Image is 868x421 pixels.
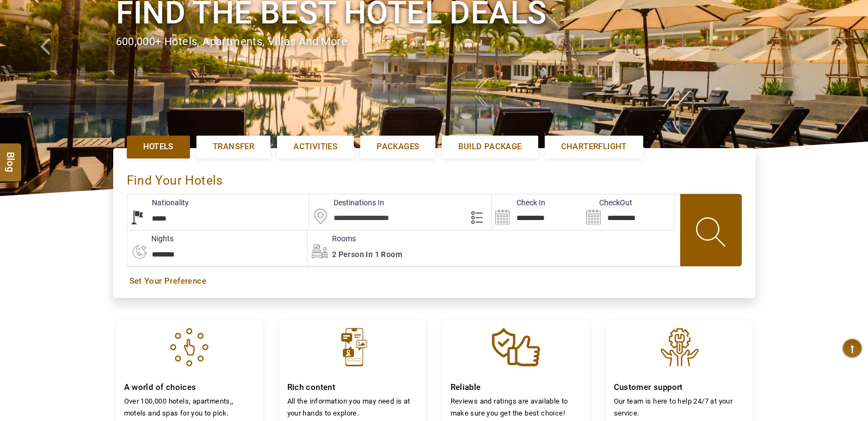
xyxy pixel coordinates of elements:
[309,197,384,208] label: Destinations In
[213,141,254,152] span: Transfer
[127,162,742,194] div: Find Your Hotels
[196,136,270,158] a: Transfer
[442,136,538,158] a: Build Package
[492,194,583,230] input: Search
[307,233,356,244] label: Rooms
[130,276,739,287] a: Set Your Preference
[583,194,674,230] input: Search
[561,141,627,152] span: Charterflight
[451,382,581,393] h4: Reliable
[360,136,435,158] a: Packages
[287,395,418,419] p: All the information you may need is at your hands to explore.
[124,395,255,419] p: Over 100,000 hotels, apartments,, motels and spas for you to pick.
[127,233,174,244] label: nights
[124,382,255,393] h4: A world of choices
[451,395,581,419] p: Reviews and ratings are available to make sure you get the best choice!
[127,197,189,208] label: Nationality
[377,141,419,152] span: Packages
[287,382,418,393] h4: Rich content
[277,136,354,158] a: Activities
[492,197,545,208] label: Check In
[614,395,744,419] p: Our team is here to help 24/7 at your service.
[143,141,174,152] span: Hotels
[583,197,632,208] label: CheckOut
[545,136,643,158] a: Charterflight
[4,152,18,161] span: Blog
[332,250,402,259] span: 2 Person in 1 Room
[614,382,744,393] h4: Customer support
[458,141,521,152] span: Build Package
[293,141,337,152] span: Activities
[127,136,190,158] a: Hotels
[116,34,753,50] div: 600,000+ hotels, apartments, villas and more.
